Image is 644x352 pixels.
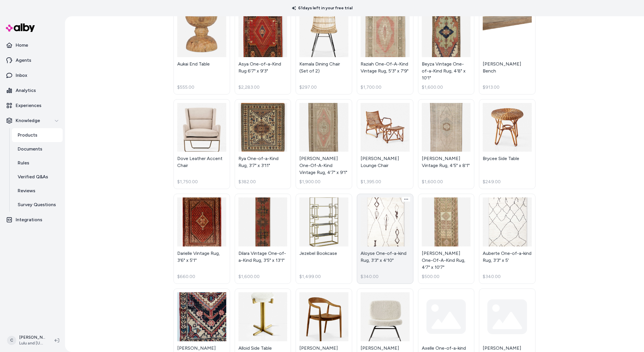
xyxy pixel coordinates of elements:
[479,194,536,284] a: Auberte One-of-a-kind Rug, 3'3" x 5'Auberte One-of-a-kind Rug, 3'3" x 5'$340.00
[418,194,475,284] a: Elaina One-Of-A-Kind Rug, 4'7" x 10'7"[PERSON_NAME] One-Of-A-Kind Rug, 4'7" x 10'7"$500.00
[12,184,63,198] a: Reviews
[2,53,63,67] a: Agents
[16,216,42,223] p: Integrations
[16,87,36,94] p: Analytics
[18,132,37,139] p: Products
[173,194,230,284] a: Darielle Vintage Rug, 3'6" x 5'1"Darielle Vintage Rug, 3'6" x 5'1"$660.00
[7,336,16,345] span: C
[12,198,63,212] a: Survey Questions
[2,213,63,227] a: Integrations
[12,128,63,142] a: Products
[235,99,291,189] a: Rya One-of-a-Kind Rug, 3'7" x 3'11"Rya One-of-a-Kind Rug, 3'7" x 3'11"$382.00
[12,142,63,156] a: Documents
[18,146,42,153] p: Documents
[173,4,230,95] a: Aukai End TableAukai End Table$555.00
[296,99,352,189] a: Sherah One-Of-A-Kind Vintage Rug, 4'7" x 9'1"[PERSON_NAME] One-Of-A-Kind Vintage Rug, 4'7" x 9'1"...
[235,4,291,95] a: Asya One-of-a-Kind Rug 6'7" x 9'3"Asya One-of-a-Kind Rug 6'7" x 9'3"$2,283.00
[18,159,29,166] p: Rules
[479,4,536,95] a: Williams Bench[PERSON_NAME] Bench$913.00
[19,340,45,346] span: Lulu and [US_STATE]
[2,68,63,82] a: Inbox
[418,99,475,189] a: Tomasina Vintage Rug, 4'5" x 8'1"[PERSON_NAME] Vintage Rug, 4'5" x 8'1"$1,600.00
[2,99,63,113] a: Experiences
[6,23,35,32] img: alby Logo
[357,194,413,284] a: Aloyse One-of-a-kind Rug, 3'3" x 4'10"Aloyse One-of-a-kind Rug, 3'3" x 4'10"$340.00
[12,170,63,184] a: Verified Q&As
[2,84,63,97] a: Analytics
[16,57,31,64] p: Agents
[2,114,63,128] button: Knowledge
[19,335,45,340] p: [PERSON_NAME]
[357,4,413,95] a: Raziah One-Of-A-Kind Vintage Rug, 5'3" x 7'9"Raziah One-Of-A-Kind Vintage Rug, 5'3" x 7'9"$1,700.00
[235,194,291,284] a: Dilara Vintage One-of-a-Kind Rug, 3'5" x 13'1"Dilara Vintage One-of-a-Kind Rug, 3'5" x 13'1"$1,60...
[16,72,27,79] p: Inbox
[12,156,63,170] a: Rules
[16,117,40,124] p: Knowledge
[173,99,230,189] a: Dove Leather Accent ChairDove Leather Accent Chair$1,750.00
[296,4,352,95] a: Kemala Dining Chair (Set of 2)Kemala Dining Chair (Set of 2)$297.00
[16,42,28,49] p: Home
[18,173,48,180] p: Verified Q&As
[296,194,352,284] a: Jezebel BookcaseJezebel Bookcase$1,499.00
[16,102,41,109] p: Experiences
[357,99,413,189] a: Bridgid Lounge Chair[PERSON_NAME] Lounge Chair$1,395.00
[18,187,35,194] p: Reviews
[418,4,475,95] a: Beyza Vintage One-of-a-Kind Rug, 4'8" x 10'1"Beyza Vintage One-of-a-Kind Rug, 4'8" x 10'1"$1,600.00
[2,38,63,52] a: Home
[288,5,356,11] p: 61 days left in your free trial
[479,99,536,189] a: Brycee Side TableBrycee Side Table$249.00
[3,331,50,350] button: C[PERSON_NAME]Lulu and [US_STATE]
[18,201,56,208] p: Survey Questions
